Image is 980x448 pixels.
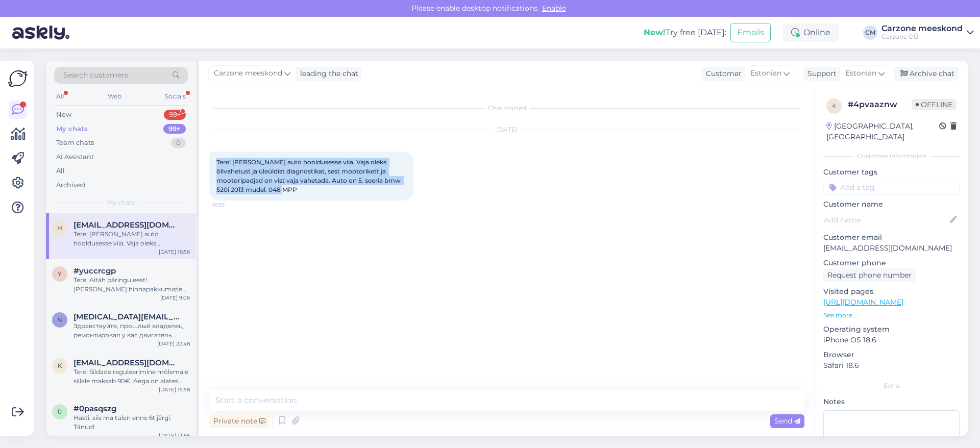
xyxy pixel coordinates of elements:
div: Здравствуйте, прошлый владелец ремонтировал у вас двигатель замена цепи и прочее, сохраняете ли в... [73,321,190,340]
div: AI Assistant [56,152,94,162]
span: #yuccrcgp [73,266,116,276]
div: Customer information [823,152,960,161]
span: Search customers [63,70,128,81]
span: Tere! [PERSON_NAME] auto hooldusesse viia. Vaja oleks õlivahetust ja üleüldist diagnostikat, sest... [216,158,402,193]
a: [URL][DOMAIN_NAME] [823,297,903,307]
p: Customer email [823,232,960,243]
button: Emails [730,23,771,42]
div: leading the chat [296,68,358,79]
div: All [56,166,65,176]
div: [DATE] [209,125,804,134]
div: Carzone meeskond [881,24,963,33]
div: My chats [56,124,88,134]
div: All [54,90,66,103]
span: Send [774,416,800,426]
div: [DATE] 16:56 [159,248,190,256]
p: Visited pages [823,286,960,297]
p: Customer name [823,199,960,210]
span: y [58,270,62,278]
img: Askly Logo [8,69,28,88]
p: iPhone OS 18.6 [823,335,960,345]
p: Customer tags [823,167,960,178]
span: 16:56 [212,201,251,209]
div: CM [863,26,877,40]
span: Enable [539,4,569,13]
div: Archived [56,180,86,190]
div: 0 [171,138,186,148]
span: Offline [912,99,957,110]
p: Customer phone [823,258,960,268]
div: Team chats [56,138,94,148]
span: hanskristjan66@gmail.com [73,220,180,230]
div: Extra [823,381,960,390]
div: Web [106,90,124,103]
div: Socials [163,90,188,103]
span: kask.meelis@gmail.com [73,358,180,367]
div: Online [783,23,839,42]
div: [GEOGRAPHIC_DATA], [GEOGRAPHIC_DATA] [826,121,939,142]
span: #0pasqszg [73,404,116,413]
p: Operating system [823,324,960,335]
span: Estonian [750,68,781,79]
p: See more ... [823,311,960,320]
p: Browser [823,350,960,360]
div: Tere, Aitäh päringu eest! [PERSON_NAME] hinnapakkumiste koostamise nimekirja. Edastame Teile hinn... [73,276,190,294]
span: 0 [58,408,62,415]
div: Tere! Sildade reguleerimine mõlemale sillale maksab 90€. Aega on alates homme kella 12.00st [73,367,190,386]
div: [DATE] 22:48 [157,340,190,347]
span: h [57,224,62,232]
div: Support [803,68,837,79]
div: 99+ [163,124,186,134]
div: Hästi, siis ma tulen enne 6t järgi. Tänud! [73,413,190,432]
a: Carzone meeskondCarzone OÜ [881,24,974,41]
div: [DATE] 15:58 [159,386,190,393]
span: 4 [832,102,836,110]
div: Customer [702,68,742,79]
input: Add a tag [823,180,960,195]
div: Chat started [209,104,804,113]
div: [DATE] 13:56 [159,432,190,439]
b: New! [644,28,666,37]
div: New [56,110,71,120]
span: n [57,316,62,323]
p: [EMAIL_ADDRESS][DOMAIN_NAME] [823,243,960,254]
span: k [58,362,62,369]
span: nikita.arsz@gmail.com [73,312,180,321]
div: Private note [209,414,269,428]
div: Tere! [PERSON_NAME] auto hooldusesse viia. Vaja oleks õlivahetust ja üleüldist diagnostikat, sest... [73,230,190,248]
div: # 4pvaaznw [848,98,912,111]
span: Carzone meeskond [214,68,282,79]
div: 99+ [164,110,186,120]
p: Notes [823,396,960,407]
div: Request phone number [823,268,916,282]
span: Estonian [845,68,876,79]
input: Add name [824,214,948,226]
div: Carzone OÜ [881,33,963,41]
div: Archive chat [894,67,959,81]
p: Safari 18.6 [823,360,960,371]
div: Try free [DATE]: [644,27,726,39]
span: My chats [107,198,135,207]
div: [DATE] 9:06 [160,294,190,302]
